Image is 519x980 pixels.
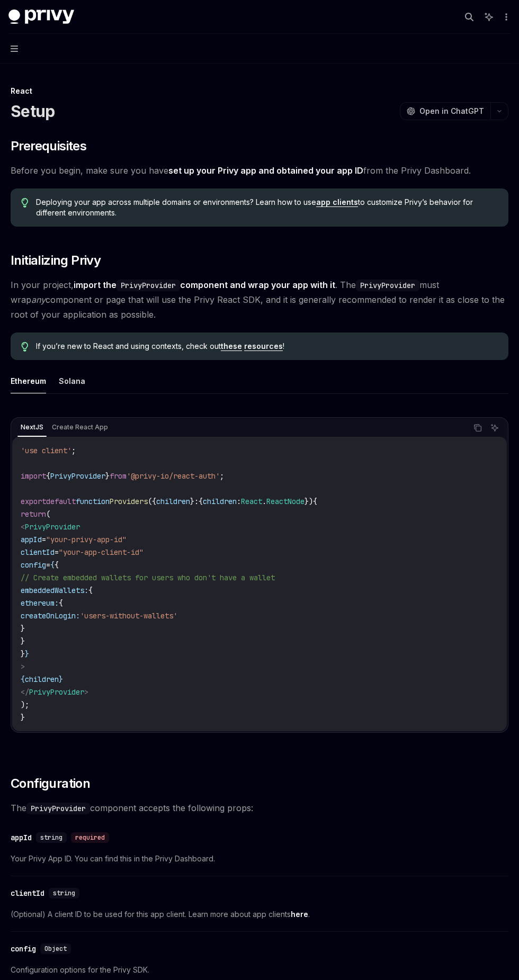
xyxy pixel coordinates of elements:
span: string [53,889,75,897]
span: children [25,675,59,684]
code: PrivyProvider [26,803,90,814]
span: 'use client' [21,446,71,455]
span: string [40,833,62,842]
span: function [76,497,110,506]
span: 'users-without-wallets' [80,611,177,621]
span: '@privy-io/react-auth' [127,471,220,481]
span: { [50,560,55,570]
span: ({ [148,497,156,506]
span: } [105,471,110,481]
span: . [262,497,266,506]
div: React [11,86,508,96]
span: "your-privy-app-id" [46,535,127,544]
span: Your Privy App ID. You can find this in the Privy Dashboard. [11,852,508,865]
span: : [194,497,199,506]
strong: import the component and wrap your app with it [74,280,335,290]
span: { [21,675,25,684]
button: More actions [500,10,511,24]
span: config [21,560,46,570]
span: embeddedWallets: [21,586,88,595]
span: { [46,471,50,481]
h1: Setup [11,102,55,121]
span: } [190,497,194,506]
em: any [31,294,46,305]
a: resources [244,341,283,351]
span: { [59,598,63,608]
span: return [21,509,46,519]
span: > [84,687,88,697]
span: default [46,497,76,506]
span: Prerequisites [11,138,86,155]
span: React [241,497,262,506]
span: }) [305,497,313,506]
span: = [55,547,59,557]
span: { [88,586,93,595]
span: ); [21,700,29,709]
span: ReactNode [266,497,305,506]
span: > [21,662,25,671]
span: } [21,649,25,659]
span: children [203,497,237,506]
span: ; [220,471,224,481]
span: Providers [110,497,148,506]
img: dark logo [8,10,74,24]
span: import [21,471,46,481]
span: ethereum: [21,598,59,608]
span: (Optional) A client ID to be used for this app client. Learn more about app clients . [11,908,508,921]
svg: Tip [21,198,29,208]
span: { [313,497,317,506]
span: } [59,675,63,684]
span: { [55,560,59,570]
span: Initializing Privy [11,252,101,269]
div: NextJS [17,421,47,434]
span: In your project, . The must wrap component or page that will use the Privy React SDK, and it is g... [11,277,508,322]
span: Object [44,945,67,953]
button: Copy the contents from the code block [471,421,485,435]
code: PrivyProvider [356,280,419,291]
span: PrivyProvider [29,687,84,697]
span: } [25,649,29,659]
a: app clients [316,197,358,207]
span: PrivyProvider [50,471,105,481]
span: ; [71,446,76,455]
span: { [199,497,203,506]
div: required [71,832,109,843]
span: "your-app-client-id" [59,547,144,557]
a: here [291,910,308,919]
span: Deploying your app across multiple domains or environments? Learn how to use to customize Privy’s... [36,197,498,218]
a: these [221,341,242,351]
span: children [156,497,190,506]
button: Ethereum [11,368,46,393]
span: } [21,624,25,633]
span: Open in ChatGPT [419,106,484,116]
div: appId [11,832,32,843]
span: PrivyProvider [25,522,80,532]
span: Before you begin, make sure you have from the Privy Dashboard. [11,163,508,178]
span: export [21,497,46,506]
span: Configuration options for the Privy SDK. [11,964,508,976]
code: PrivyProvider [117,280,180,291]
span: } [21,713,25,722]
span: The component accepts the following props: [11,801,508,815]
span: ( [46,509,50,519]
a: set up your Privy app and obtained your app ID [168,165,363,176]
button: Solana [59,368,85,393]
span: } [21,636,25,646]
span: // Create embedded wallets for users who don't have a wallet [21,573,275,582]
span: = [46,560,50,570]
svg: Tip [21,342,29,352]
span: clientId [21,547,55,557]
span: : [237,497,241,506]
button: Open in ChatGPT [400,102,490,120]
span: Configuration [11,775,90,792]
span: If you’re new to React and using contexts, check out ! [36,341,498,352]
div: Create React App [49,421,111,434]
div: clientId [11,888,44,898]
span: < [21,522,25,532]
span: = [42,535,46,544]
span: createOnLogin: [21,611,80,621]
div: config [11,943,36,954]
span: from [110,471,127,481]
span: appId [21,535,42,544]
button: Ask AI [488,421,502,435]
